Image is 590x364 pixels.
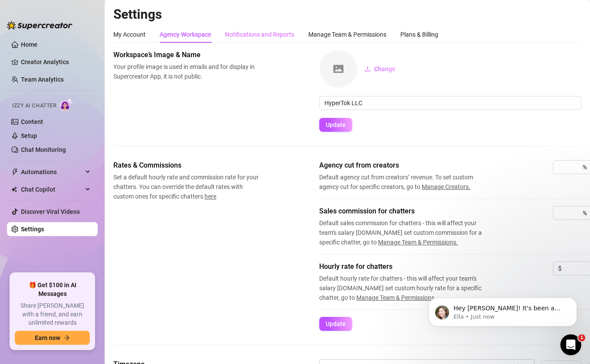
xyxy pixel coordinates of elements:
iframe: Intercom live chat [560,334,581,355]
span: here [205,193,216,200]
div: Agency Workspace [160,30,211,39]
h2: Settings [113,6,581,23]
div: Notifications and Reports [225,30,294,39]
span: Manage Team & Permissions. [356,294,436,301]
a: Home [21,41,38,48]
a: Team Analytics [21,76,64,83]
span: Manage Team & Permissions. [378,239,458,246]
button: Update [319,118,352,132]
input: Enter name [319,96,581,110]
img: Chat Copilot [11,186,17,192]
button: Change [358,62,402,76]
span: 🎁 Get $100 in AI Messages [15,281,90,298]
span: Earn now [35,334,60,341]
span: Rates & Commissions [113,160,260,171]
span: Agency cut from creators [319,160,494,171]
span: Default agency cut from creators’ revenue. To set custom agency cut for specific creators, go to [319,172,494,192]
a: Discover Viral Videos [21,208,80,215]
iframe: Intercom notifications message [416,279,590,340]
img: logo-BBDzfeDw.svg [7,21,72,30]
a: Creator Analytics [21,55,91,69]
span: upload [365,66,371,72]
p: Message from Ella, sent Just now [38,34,150,41]
button: Earn nowarrow-right [15,331,90,345]
a: Chat Monitoring [21,146,66,153]
span: Hourly rate for chatters [319,261,494,272]
a: Settings [21,226,44,233]
span: Manage Creators. [422,183,471,190]
span: Chat Copilot [21,182,83,196]
div: My Account [113,30,146,39]
span: Share [PERSON_NAME] with a friend, and earn unlimited rewards [15,302,90,327]
a: Setup [21,132,37,139]
img: AI Chatter [60,98,73,111]
span: Izzy AI Chatter [12,102,56,110]
span: Default hourly rate for chatters - this will affect your team’s salary [DOMAIN_NAME] set custom h... [319,274,494,302]
div: Manage Team & Permissions [308,30,386,39]
span: thunderbolt [11,168,18,175]
span: Hey [PERSON_NAME]! It's been a week since subscribing to Supercreator! 🥳️ ​ I'm here in case you ... [38,25,147,76]
span: Your profile image is used in emails and for display in Supercreator App, it is not public. [113,62,260,81]
a: Content [21,118,43,125]
span: 1 [578,334,585,341]
img: square-placeholder.png [320,50,357,88]
span: Update [326,320,346,327]
span: Workspace’s Image & Name [113,50,260,60]
span: Automations [21,165,83,179]
span: Update [326,121,346,128]
div: Plans & Billing [400,30,438,39]
span: arrow-right [64,335,70,341]
button: Update [319,317,352,331]
span: Default sales commission for chatters - this will affect your team’s salary [DOMAIN_NAME] set cus... [319,218,494,247]
span: Set a default hourly rate and commission rate for your chatters. You can override the default rat... [113,172,260,201]
span: Change [374,65,396,72]
span: Sales commission for chatters [319,206,494,216]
